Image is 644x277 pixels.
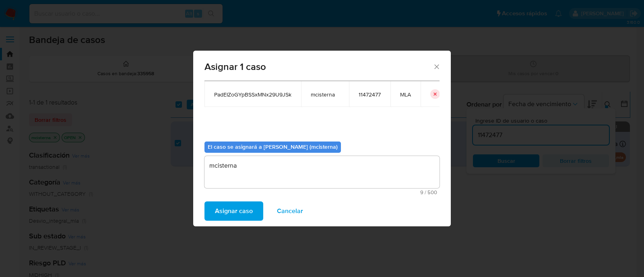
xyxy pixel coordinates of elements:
[266,201,314,221] button: Cancelar
[430,89,440,99] button: icon-button
[207,190,437,195] span: Máximo 500 caracteres
[277,202,303,220] span: Cancelar
[214,91,291,98] span: PadEIZoGYpBSSxMNx29U9JSk
[204,156,440,188] textarea: mcisterna
[193,51,451,226] div: assign-modal
[204,62,433,72] span: Asignar 1 caso
[400,91,411,98] span: MLA
[359,91,381,98] span: 11472477
[433,63,440,70] button: Cerrar ventana
[208,143,338,151] b: El caso se asignará a [PERSON_NAME] (mcisterna)
[215,202,253,220] span: Asignar caso
[311,91,339,98] span: mcisterna
[204,201,263,221] button: Asignar caso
